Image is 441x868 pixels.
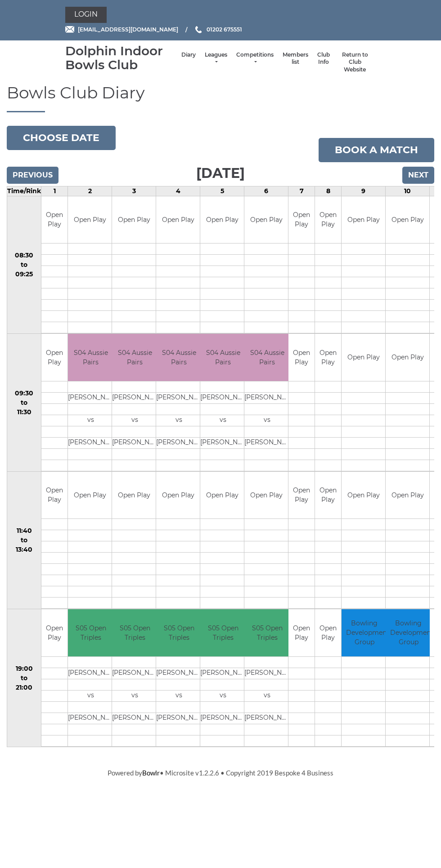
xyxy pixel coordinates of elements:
td: Open Play [315,609,341,656]
td: [PERSON_NAME] [244,437,290,448]
button: Choose date [7,126,116,150]
td: Open Play [342,472,385,519]
img: Email [65,26,74,33]
input: Previous [7,167,58,184]
td: Open Play [156,472,200,519]
a: Book a match [319,138,434,162]
span: [EMAIL_ADDRESS][DOMAIN_NAME] [78,26,178,33]
td: [PERSON_NAME] [156,668,202,679]
td: [PERSON_NAME] [112,713,157,724]
td: S05 Open Triples [200,609,246,656]
td: S05 Open Triples [112,609,157,656]
a: Competitions [236,51,274,66]
td: [PERSON_NAME] [200,713,246,724]
td: Open Play [68,472,112,519]
a: Return to Club Website [339,51,371,74]
td: [PERSON_NAME] [68,437,113,448]
a: Club Info [317,51,330,66]
td: 19:00 to 21:00 [7,609,41,747]
td: Open Play [112,196,156,244]
a: Members list [283,51,308,66]
td: Open Play [68,196,112,244]
td: vs [156,690,202,701]
td: S05 Open Triples [244,609,290,656]
td: vs [200,690,246,701]
div: Dolphin Indoor Bowls Club [65,44,177,72]
td: [PERSON_NAME] [68,713,113,724]
td: 9 [342,186,386,196]
td: Open Play [41,196,67,244]
td: vs [68,415,113,426]
td: vs [244,690,290,701]
td: vs [244,415,290,426]
a: Login [65,7,107,23]
td: 1 [41,186,68,196]
input: Next [402,167,434,184]
td: vs [200,415,246,426]
td: [PERSON_NAME] [200,437,246,448]
td: Open Play [288,609,315,656]
td: S04 Aussie Pairs [68,334,113,381]
img: Phone us [195,26,202,33]
td: [PERSON_NAME] [112,437,157,448]
td: Open Play [244,472,288,519]
td: Time/Rink [7,186,41,196]
td: Open Play [41,609,67,656]
td: [PERSON_NAME] [244,713,290,724]
td: Open Play [41,472,67,519]
td: 11:40 to 13:40 [7,471,41,609]
td: vs [68,690,113,701]
td: S04 Aussie Pairs [156,334,202,381]
td: [PERSON_NAME] [244,668,290,679]
td: [PERSON_NAME] [156,392,202,403]
td: [PERSON_NAME] [156,437,202,448]
td: [PERSON_NAME] [68,668,113,679]
td: Open Play [315,196,341,244]
td: Open Play [200,472,244,519]
td: Open Play [386,334,429,381]
td: Open Play [200,196,244,244]
td: [PERSON_NAME] [200,668,246,679]
td: Open Play [288,472,315,519]
td: 10 [386,186,430,196]
td: Open Play [288,334,315,381]
td: [PERSON_NAME] [112,668,157,679]
td: 09:30 to 11:30 [7,334,41,472]
td: S04 Aussie Pairs [200,334,246,381]
td: [PERSON_NAME] [244,392,290,403]
td: Open Play [156,196,200,244]
h1: Bowls Club Diary [7,84,434,112]
td: [PERSON_NAME] [200,392,246,403]
td: Open Play [342,334,385,381]
a: Diary [181,51,196,59]
td: S04 Aussie Pairs [244,334,290,381]
td: Open Play [112,472,156,519]
td: 2 [68,186,112,196]
td: vs [112,415,157,426]
span: Powered by • Microsite v1.2.2.6 • Copyright 2019 Bespoke 4 Business [108,769,333,777]
td: [PERSON_NAME] [156,713,202,724]
td: Open Play [315,472,341,519]
td: Open Play [41,334,67,381]
td: S05 Open Triples [68,609,113,656]
a: Phone us 01202 675551 [194,25,242,34]
td: vs [156,415,202,426]
td: S05 Open Triples [156,609,202,656]
a: Bowlr [142,769,160,777]
td: Open Play [386,472,429,519]
td: 3 [112,186,156,196]
span: 01202 675551 [207,26,242,33]
td: 7 [288,186,315,196]
td: [PERSON_NAME] [112,392,157,403]
td: Bowling Development Group [386,609,431,656]
td: S04 Aussie Pairs [112,334,157,381]
a: Leagues [205,51,227,66]
td: Open Play [386,196,429,244]
td: [PERSON_NAME] [68,392,113,403]
td: 4 [156,186,200,196]
td: Open Play [342,196,385,244]
td: Open Play [244,196,288,244]
td: 6 [244,186,288,196]
td: Open Play [315,334,341,381]
td: Open Play [288,196,315,244]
